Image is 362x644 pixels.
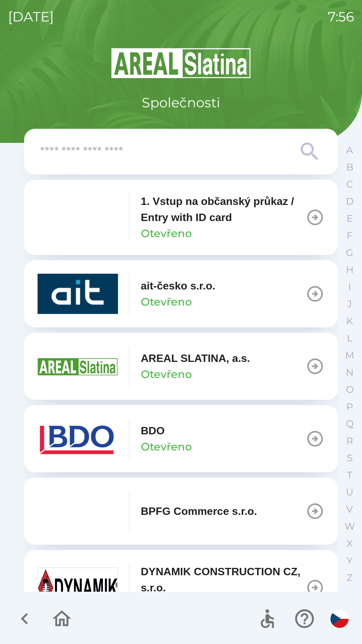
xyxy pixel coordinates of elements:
[141,225,192,241] p: Otevřeno
[346,161,353,173] p: B
[346,144,353,156] p: A
[341,193,358,210] button: D
[341,364,358,381] button: N
[141,294,192,310] p: Otevřeno
[341,449,358,467] button: S
[8,7,54,27] p: [DATE]
[141,278,215,294] p: ait-česko s.r.o.
[346,435,353,447] p: R
[328,7,354,27] p: 7:56
[330,610,349,628] img: cs flag
[341,176,358,193] button: C
[347,213,353,224] p: E
[345,521,355,532] p: W
[38,274,118,314] img: 40b5cfbb-27b1-4737-80dc-99d800fbabba.png
[24,260,338,327] button: ait-česko s.r.o.Otevřeno
[341,381,358,398] button: O
[141,563,306,596] p: DYNAMIK CONSTRUCTION CZ, s.r.o.
[141,503,257,519] p: BPFG Commerce s.r.o.
[24,550,338,625] button: DYNAMIK CONSTRUCTION CZ, s.r.o.Otevřeno
[346,503,353,515] p: V
[38,346,118,386] img: aad3f322-fb90-43a2-be23-5ead3ef36ce5.png
[345,350,354,361] p: M
[347,469,352,481] p: T
[346,418,354,430] p: Q
[341,159,358,176] button: B
[346,178,353,190] p: C
[346,401,353,413] p: P
[341,347,358,364] button: M
[38,197,118,237] img: 93ea42ec-2d1b-4d6e-8f8a-bdbb4610bcc3.png
[347,230,353,241] p: F
[341,535,358,552] button: X
[38,568,118,608] img: 9aa1c191-0426-4a03-845b-4981a011e109.jpeg
[341,569,358,586] button: Z
[38,419,118,459] img: ae7449ef-04f1-48ed-85b5-e61960c78b50.png
[346,367,354,378] p: N
[341,398,358,415] button: P
[347,298,352,310] p: J
[341,330,358,347] button: L
[347,572,353,584] p: Z
[24,405,338,472] button: BDOOtevřeno
[141,439,192,455] p: Otevřeno
[24,478,338,545] button: BPFG Commerce s.r.o.
[24,333,338,400] button: AREAL SLATINA, a.s.Otevřeno
[341,518,358,535] button: W
[341,261,358,278] button: H
[347,555,353,567] p: Y
[141,423,165,439] p: BDO
[346,247,353,259] p: G
[341,296,358,313] button: J
[347,332,352,344] p: L
[341,210,358,227] button: E
[348,281,351,293] p: I
[341,142,358,159] button: A
[346,315,353,327] p: K
[341,227,358,244] button: F
[341,278,358,296] button: I
[346,196,354,207] p: D
[346,384,354,395] p: O
[24,47,338,79] img: Logo
[341,432,358,449] button: R
[347,452,353,464] p: S
[24,180,338,255] button: 1. Vstup na občanský průkaz / Entry with ID cardOtevřeno
[141,350,250,366] p: AREAL SLATINA, a.s.
[341,552,358,569] button: Y
[341,313,358,330] button: K
[341,244,358,261] button: G
[346,486,353,498] p: U
[341,415,358,432] button: Q
[341,501,358,518] button: V
[347,538,353,549] p: X
[341,484,358,501] button: U
[141,193,306,225] p: 1. Vstup na občanský průkaz / Entry with ID card
[346,264,354,276] p: H
[38,491,118,531] img: f3b1b367-54a7-43c8-9d7e-84e812667233.png
[142,93,220,113] p: Společnosti
[141,366,192,382] p: Otevřeno
[341,467,358,484] button: T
